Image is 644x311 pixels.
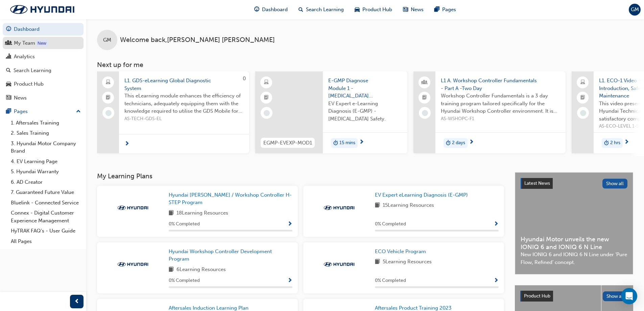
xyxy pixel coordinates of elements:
[429,3,461,17] a: pages-iconPages
[494,221,499,227] span: Show Progress
[521,236,627,251] span: Hyundai Motor unveils the new IONIQ 6 and IONIQ 6 N Line
[631,6,639,14] span: GM
[3,92,84,104] a: News
[169,192,292,206] span: Hyundai [PERSON_NAME] / Workshop Controller H-STEP Program
[3,23,84,36] a: Dashboard
[169,248,292,263] a: Hyundai Workshop Controller Development Program
[604,139,609,148] span: duration-icon
[524,293,550,299] span: Product Hub
[494,220,499,228] button: Show Progress
[120,36,275,44] span: Welcome back , [PERSON_NAME] [PERSON_NAME]
[124,141,129,147] span: next-icon
[287,276,292,285] button: Show Progress
[441,92,560,115] span: Workshop Controller Fundamentals is a 3 day training program tailored specifically for the Hyunda...
[169,220,200,228] span: 0 % Completed
[3,105,84,118] button: Pages
[355,5,360,14] span: car-icon
[263,139,312,147] span: EGMP-EVEXP-MOD1
[375,248,426,254] span: ECO Vehicle Program
[422,78,427,87] span: people-icon
[6,81,11,87] span: car-icon
[124,77,244,92] span: L1. GDS-eLearning Global Diagnostic System
[97,71,249,153] a: 0L1. GDS-eLearning Global Diagnostic SystemThis eLearning module enhances the efficiency of techn...
[603,291,628,301] button: Show all
[320,204,358,211] img: Trak
[411,6,424,14] span: News
[14,39,35,47] div: My Team
[114,261,151,268] img: Trak
[629,4,641,16] button: GM
[3,64,84,77] a: Search Learning
[403,5,408,14] span: news-icon
[610,139,620,147] span: 2 hrs
[3,37,84,49] a: My Team
[6,109,11,115] span: pages-icon
[124,92,244,115] span: This eLearning module enhances the efficiency of technicians, adequately equipping them with the ...
[434,5,439,14] span: pages-icon
[328,77,402,100] span: E-GMP Diagnose Module 1 - [MEDICAL_DATA] Safety
[3,78,84,90] a: Product Hub
[8,177,84,187] a: 6. AD Creator
[349,3,398,17] a: car-iconProduct Hub
[422,93,427,102] span: booktick-icon
[3,50,84,63] a: Analytics
[3,22,84,105] button: DashboardMy TeamAnalyticsSearch LearningProduct HubNews
[169,248,272,262] span: Hyundai Workshop Controller Development Program
[114,204,151,211] img: Trak
[8,128,84,138] a: 2. Sales Training
[452,139,465,147] span: 2 days
[14,53,35,61] div: Analytics
[287,221,292,227] span: Show Progress
[8,187,84,198] a: 7. Guaranteed Future Value
[106,78,111,87] span: laptop-icon
[14,80,44,88] div: Product Hub
[375,191,471,199] a: EV Expert eLearning Diagnosis (E-GMP)
[441,115,560,123] span: AS-WSHOPC-F1
[262,6,288,14] span: Dashboard
[621,288,637,304] div: Open Intercom Messenger
[375,192,468,198] span: EV Expert eLearning Diagnosis (E-GMP)
[176,266,226,274] span: 6 Learning Resources
[328,100,402,123] span: EV Expert e-Learning Diagnosis (E-GMP) - [MEDICAL_DATA] Safety.
[339,139,355,147] span: 15 mins
[398,3,429,17] a: news-iconNews
[602,179,628,188] button: Show all
[3,2,81,17] img: Trak
[249,3,293,17] a: guage-iconDashboard
[293,3,349,17] a: search-iconSearch Learning
[106,93,111,102] span: booktick-icon
[580,93,585,102] span: booktick-icon
[521,251,627,266] span: New IONIQ 6 and IONIQ 6 N Line under ‘Pure Flow, Refined’ concept.
[375,220,406,228] span: 0 % Completed
[520,291,628,302] a: Product HubShow all
[6,68,11,74] span: search-icon
[14,108,28,115] div: Pages
[169,305,248,311] span: Aftersales Induction Learning Plan
[362,6,392,14] span: Product Hub
[264,93,269,102] span: booktick-icon
[8,236,84,247] a: All Pages
[375,248,429,256] a: ECO Vehicle Program
[333,139,338,148] span: duration-icon
[320,261,358,268] img: Trak
[103,36,111,44] span: GM
[176,209,228,218] span: 18 Learning Resources
[254,5,259,14] span: guage-icon
[375,201,380,210] span: book-icon
[524,180,550,186] span: Latest News
[6,54,11,60] span: chart-icon
[8,226,84,236] a: HyTRAK FAQ's - User Guide
[14,67,51,74] div: Search Learning
[14,94,27,102] div: News
[441,77,560,92] span: L1 A. Workshop Controller Fundamentals - Part A -Two Day
[442,6,456,14] span: Pages
[494,276,499,285] button: Show Progress
[8,156,84,167] a: 4. EV Learning Page
[86,61,644,69] h3: Next up for me
[97,172,504,180] h3: My Learning Plans
[375,258,380,266] span: book-icon
[580,78,585,87] span: laptop-icon
[6,40,11,46] span: people-icon
[8,198,84,208] a: Bluelink - Connected Service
